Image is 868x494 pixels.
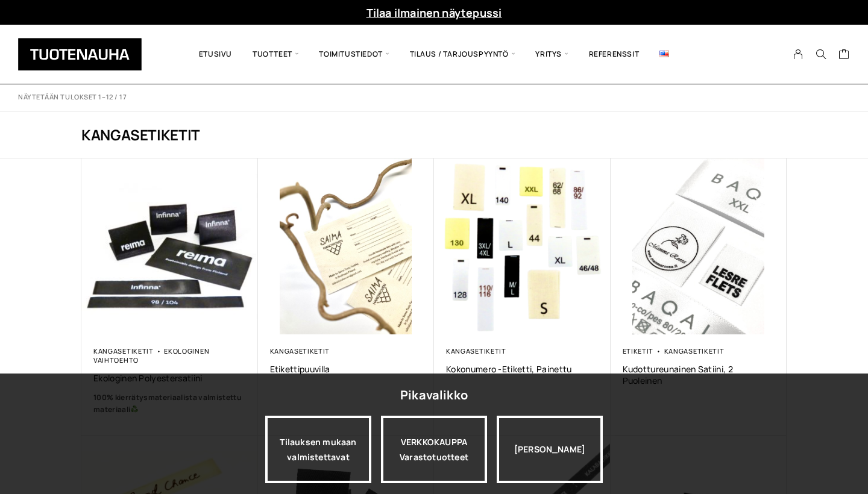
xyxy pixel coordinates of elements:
[242,34,309,75] span: Tuotteet
[270,363,423,375] a: Etikettipuuvilla
[81,125,787,145] h1: Kangasetiketit
[579,34,650,75] a: Referenssit
[446,346,506,355] a: Kangasetiketit
[446,363,599,375] a: Kokonumero -etiketti, Painettu
[400,384,468,406] div: Pikavalikko
[497,416,603,483] div: [PERSON_NAME]
[664,346,725,355] a: Kangasetiketit
[381,416,487,483] a: VERKKOKAUPPAVarastotuotteet
[400,34,526,75] span: Tilaus / Tarjouspyyntö
[265,416,371,483] a: Tilauksen mukaan valmistettavat
[309,34,399,75] span: Toimitustiedot
[381,416,487,483] div: VERKKOKAUPPA Varastotuotteet
[623,363,775,386] a: Kudottureunainen satiini, 2 puoleinen
[366,5,502,20] a: Tilaa ilmainen näytepussi
[659,51,669,57] img: English
[270,346,330,355] a: Kangasetiketit
[838,48,850,63] a: Cart
[623,346,654,355] a: Etiketit
[787,49,810,60] a: My Account
[810,49,832,60] button: Search
[189,34,242,75] a: Etusivu
[525,34,578,75] span: Yritys
[18,38,142,70] img: Tuotenauha Oy
[93,372,246,384] a: Ekologinen polyestersatiini
[93,346,154,355] a: Kangasetiketit
[18,93,127,102] p: Näytetään tulokset 1–12 / 17
[93,346,209,364] a: Ekologinen vaihtoehto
